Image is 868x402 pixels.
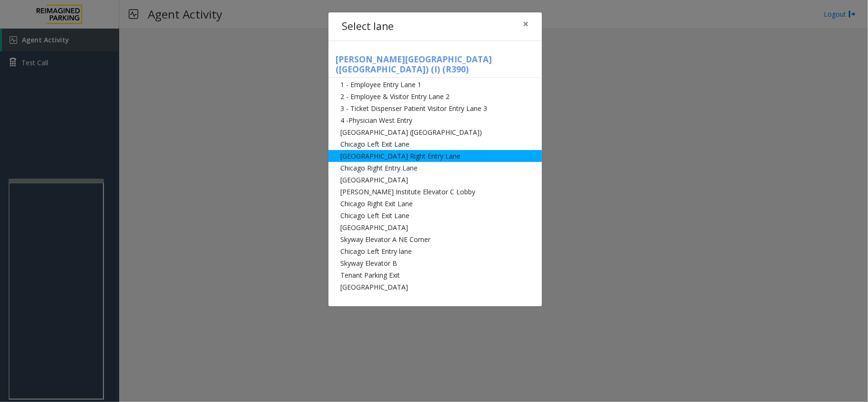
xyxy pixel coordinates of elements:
li: Chicago Right Exit Lane [328,198,542,210]
span: × [523,17,529,30]
li: [GEOGRAPHIC_DATA] Right Entry Lane [328,150,542,162]
li: [GEOGRAPHIC_DATA] [328,174,542,186]
li: [PERSON_NAME] Institute Elevator C Lobby [328,186,542,198]
li: Chicago Right Entry Lane [328,162,542,174]
li: Skyway Elevator A NE Corner [328,233,542,245]
li: 3 - Ticket Dispenser Patient Visitor Entry Lane 3 [328,102,542,114]
li: 2 - Employee & Visitor Entry Lane 2 [328,90,542,102]
button: Close [516,12,535,36]
li: Skyway Elevator B [328,257,542,269]
h4: Select lane [342,19,394,34]
li: [GEOGRAPHIC_DATA] [328,281,542,293]
li: 4 -Physician West Entry [328,114,542,126]
li: Chicago Left Exit Lane [328,210,542,221]
li: Tenant Parking Exit [328,269,542,281]
li: [GEOGRAPHIC_DATA] [328,221,542,233]
li: Chicago Left Entry lane [328,245,542,257]
h5: [PERSON_NAME][GEOGRAPHIC_DATA] ([GEOGRAPHIC_DATA]) (I) (R390) [328,54,542,78]
li: 1 - Employee Entry Lane 1 [328,79,542,90]
li: [GEOGRAPHIC_DATA] ([GEOGRAPHIC_DATA]) [328,126,542,138]
li: Chicago Left Exit Lane [328,138,542,150]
